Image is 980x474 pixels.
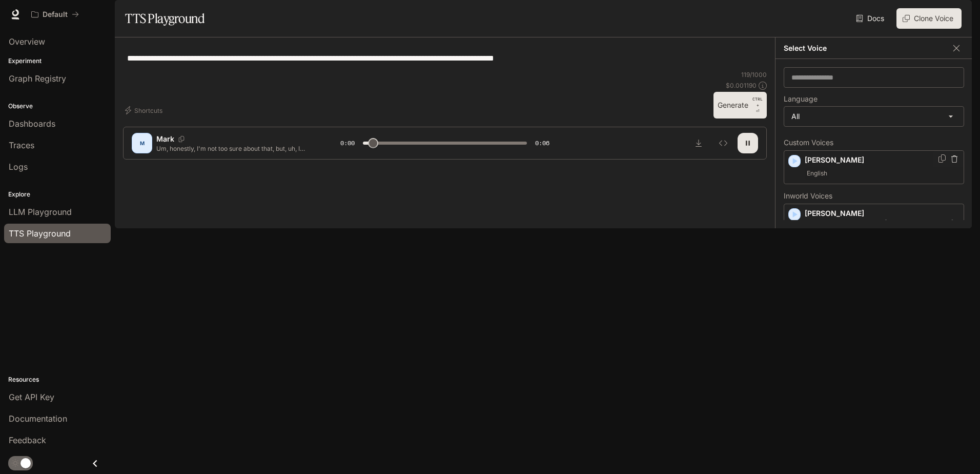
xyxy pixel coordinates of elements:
[134,135,150,151] div: M
[156,134,174,144] p: Mark
[43,10,68,19] p: Default
[896,8,962,29] button: Clone Voice
[805,155,959,165] p: [PERSON_NAME]
[125,8,205,29] h1: TTS Playground
[713,133,733,153] button: Inspect
[726,81,757,90] p: $ 0.001190
[784,192,964,200] p: Inworld Voices
[713,92,767,118] button: GenerateCTRL +⏎
[784,107,964,126] div: All
[741,70,767,79] p: 119 / 1000
[937,154,947,163] button: Copy Voice ID
[340,138,355,148] span: 0:00
[784,95,818,103] p: Language
[805,219,959,237] p: Deep, smooth middle-aged male French voice. Composed and calm
[123,102,167,118] button: Shortcuts
[805,167,829,180] span: English
[784,139,964,146] p: Custom Voices
[752,96,763,108] p: CTRL +
[156,144,316,153] p: Um, honestly, I'm not too sure about that, but, uh, I kinda remember hearing something about it o...
[805,208,959,219] p: [PERSON_NAME]
[688,133,709,153] button: Download audio
[854,8,888,29] a: Docs
[174,136,189,142] button: Copy Voice ID
[752,96,763,114] p: ⏎
[27,4,84,25] button: All workspaces
[535,138,549,148] span: 0:06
